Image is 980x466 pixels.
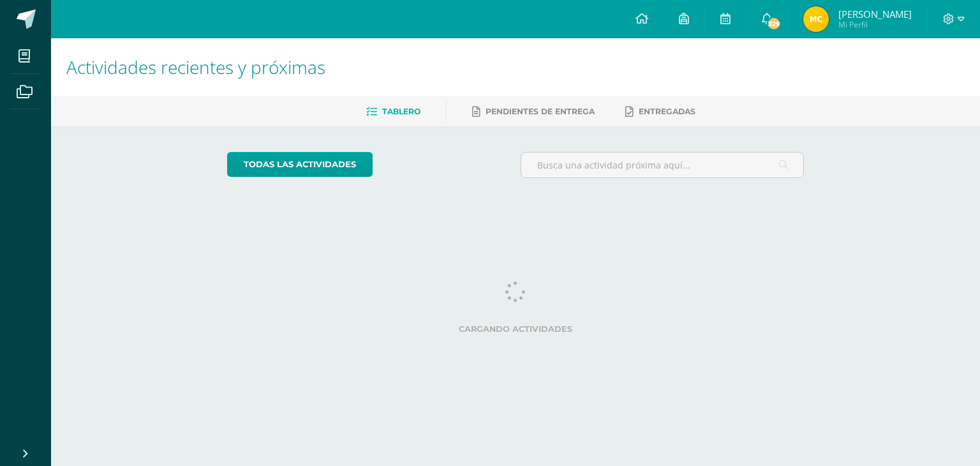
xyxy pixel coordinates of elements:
[803,6,829,32] img: 22a6108dc7668299ecf3147ba65ca67e.png
[838,8,912,20] span: [PERSON_NAME]
[838,19,912,30] span: Mi Perfil
[382,107,420,116] span: Tablero
[472,101,595,122] a: Pendientes de entrega
[227,152,373,177] a: todas las Actividades
[66,55,325,79] span: Actividades recientes y próximas
[366,101,420,122] a: Tablero
[767,17,781,31] span: 329
[486,107,595,116] span: Pendientes de entrega
[625,101,695,122] a: Entregadas
[639,107,695,116] span: Entregadas
[521,153,804,177] input: Busca una actividad próxima aquí...
[227,324,805,334] label: Cargando actividades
